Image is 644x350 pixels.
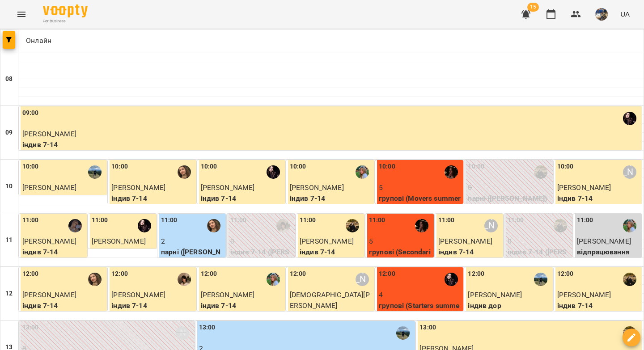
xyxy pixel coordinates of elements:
[22,215,39,225] label: 11:00
[267,273,280,286] div: Іванна Лизун
[617,6,633,22] button: UA
[484,219,498,232] div: Вікторія Половинка
[527,3,539,12] span: 15
[178,273,191,286] img: Вікторія Кубрик
[557,193,640,204] p: індив 7-14
[379,300,462,321] p: групові (Starters summer club 2)
[379,182,462,193] p: 5
[111,162,128,172] label: 10:00
[508,215,524,225] label: 11:00
[207,219,220,232] img: Анастасія Іванова
[415,219,428,232] img: Катерина Халимендик
[595,8,608,21] img: 10df61c86029c9e6bf63d4085f455a0c.jpg
[111,300,194,311] p: індив 7-14
[468,162,484,172] label: 10:00
[161,236,224,247] p: 2
[623,273,636,286] img: Ферманюк Дарина
[300,215,316,225] label: 11:00
[201,291,255,299] span: [PERSON_NAME]
[290,311,373,321] p: індив 7-14
[534,165,547,179] img: Ферманюк Дарина
[22,237,76,245] span: [PERSON_NAME]
[22,130,76,138] span: [PERSON_NAME]
[438,237,492,245] span: [PERSON_NAME]
[111,183,165,192] span: [PERSON_NAME]
[379,162,395,172] label: 10:00
[199,323,216,333] label: 13:00
[88,165,102,179] img: Ілля Родін
[230,215,247,225] label: 11:00
[22,162,39,172] label: 10:00
[468,193,551,204] p: парні ([PERSON_NAME])
[356,165,369,179] div: Іванна Лизун
[623,112,636,125] img: Абрамова Анастасія
[557,291,611,299] span: [PERSON_NAME]
[468,291,522,299] span: [PERSON_NAME]
[369,215,386,225] label: 11:00
[22,108,39,118] label: 09:00
[554,219,567,232] img: Ферманюк Дарина
[92,237,146,245] span: [PERSON_NAME]
[11,4,32,25] button: Menu
[230,247,293,268] p: індив 7-14 ([PERSON_NAME])
[92,247,155,257] p: індив 6
[577,237,631,245] span: [PERSON_NAME]
[290,183,344,192] span: [PERSON_NAME]
[438,247,501,257] p: індив 7-14
[346,219,359,232] img: Ферманюк Дарина
[161,215,178,225] label: 11:00
[356,273,369,286] div: Вікторія Половинка
[230,236,293,247] p: 0
[111,269,128,279] label: 12:00
[68,219,82,232] img: Якубець Анастасія
[290,193,373,204] p: індив 7-14
[557,300,640,311] p: індив 7-14
[623,326,636,340] div: Ферманюк Дарина
[508,236,571,247] p: 0
[176,326,189,340] div: Вікторія Половинка
[445,165,458,179] img: Катерина Халимендик
[300,237,354,245] span: [PERSON_NAME]
[201,193,284,204] p: індив 7-14
[577,215,593,225] label: 11:00
[5,74,13,84] h6: 08
[22,35,51,46] p: Онлайн
[201,300,284,311] p: індив 7-14
[88,273,102,286] img: Анастасія Іванова
[201,269,217,279] label: 12:00
[5,235,13,245] h6: 11
[22,193,105,204] p: індив 6
[22,183,76,192] span: [PERSON_NAME]
[92,215,108,225] label: 11:00
[178,165,191,179] img: Анастасія Іванова
[22,139,640,150] p: індив 7-14
[557,162,574,172] label: 10:00
[445,273,458,286] img: Абрамова Анастасія
[468,182,551,193] p: 0
[468,269,484,279] label: 12:00
[138,219,151,232] div: Абрамова Анастасія
[201,183,255,192] span: [PERSON_NAME]
[290,162,306,172] label: 10:00
[267,165,280,179] img: Абрамова Анастасія
[276,219,290,232] img: Вікторія Кубрик
[468,300,551,311] p: індив дор
[300,247,363,257] p: індив 7-14
[5,128,13,138] h6: 09
[623,219,636,232] div: Іванна Лизун
[534,273,547,286] img: Ілля Родін
[379,290,462,300] p: 4
[5,289,13,299] h6: 12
